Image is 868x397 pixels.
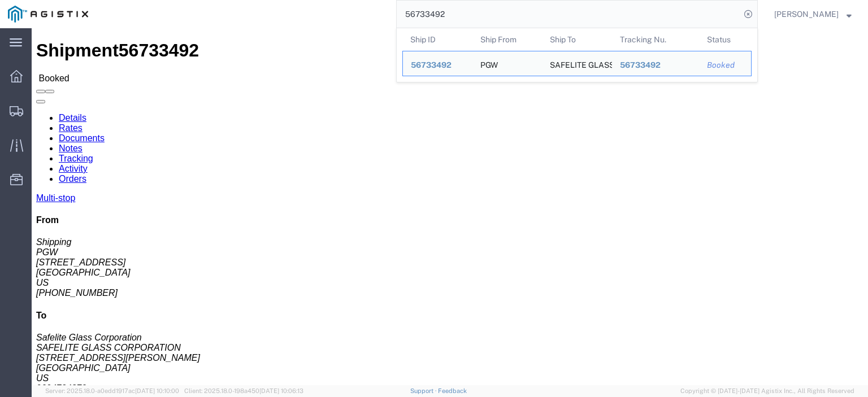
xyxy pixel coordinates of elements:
th: Ship From [472,28,542,51]
th: Ship ID [402,28,472,51]
th: Status [699,28,752,51]
span: [DATE] 10:10:00 [135,387,179,394]
span: 56733492 [620,60,661,69]
iframe: FS Legacy Container [32,28,868,385]
a: Support [410,387,439,394]
span: Server: 2025.18.0-a0edd1917ac [45,387,179,394]
span: Jesse Jordan [774,8,839,20]
table: Search Results [402,28,757,82]
a: Feedback [438,387,467,394]
div: SAFELITE GLASS CORPORATION [550,51,604,76]
div: Booked [707,59,743,71]
div: 56733492 [411,59,465,71]
div: 56733492 [620,59,692,71]
div: PGW [480,51,498,76]
span: 56733492 [411,60,452,69]
img: logo [8,6,88,23]
span: [DATE] 10:06:13 [259,387,303,394]
th: Tracking Nu. [612,28,700,51]
span: Copyright © [DATE]-[DATE] Agistix Inc., All Rights Reserved [680,386,854,396]
span: Client: 2025.18.0-198a450 [184,387,303,394]
th: Ship To [542,28,612,51]
input: Search for shipment number, reference number [397,1,740,28]
button: [PERSON_NAME] [774,7,852,21]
